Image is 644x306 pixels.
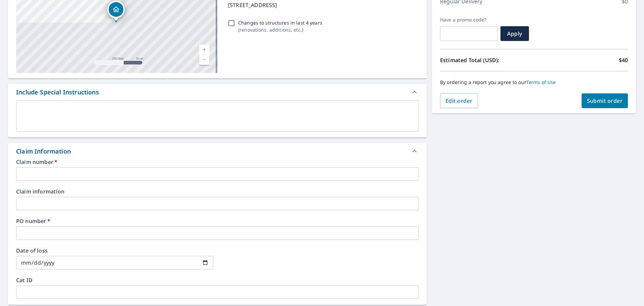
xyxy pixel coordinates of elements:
p: ( renovations, additions, etc. ) [238,26,322,33]
label: Cat ID [16,277,419,283]
p: [STREET_ADDRESS] [228,1,416,9]
label: Have a promo code? [440,17,498,23]
div: Claim Information [16,147,71,156]
button: Edit order [440,93,478,108]
a: Current Level 17, Zoom In [199,45,209,55]
label: Claim information [16,189,419,194]
label: Date of loss [16,248,213,253]
div: Include Special Instructions [8,84,427,100]
p: By ordering a report you agree to our [440,79,628,85]
label: Claim number [16,159,419,165]
span: Submit order [587,97,623,104]
div: Include Special Instructions [16,88,99,97]
button: Apply [500,26,529,41]
button: Submit order [582,93,628,108]
span: Edit order [445,97,473,104]
p: Changes to structures in last 4 years [238,19,322,26]
a: Terms of Use [526,79,556,85]
p: $40 [619,56,628,64]
a: Current Level 17, Zoom Out [199,55,209,65]
div: Dropped pin, building 1, Residential property, 200 Chestnut St North Andover, MA 01845 [107,1,125,21]
div: Claim Information [8,143,427,159]
span: Apply [506,30,524,37]
p: Estimated Total (USD): [440,56,534,64]
label: PO number [16,218,419,224]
